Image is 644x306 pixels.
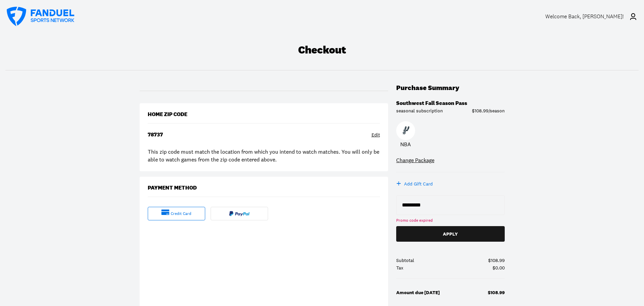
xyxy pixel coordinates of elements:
div: Payment Method [148,185,197,191]
div: credit card [171,211,191,217]
div: Checkout [298,44,346,57]
div: Subtotal [396,258,414,263]
b: Amount due [DATE] [396,289,440,296]
img: Spurs [401,126,410,135]
button: +Add Gift Card [396,180,433,187]
div: Apply [402,232,499,236]
div: This zip code must match the location from which you intend to watch matches. You will only be ab... [148,148,380,163]
div: $108.99/season [472,108,505,113]
div: Purchase Summary [396,84,459,92]
div: Promo code expired [396,218,433,223]
p: NBA [400,140,411,148]
div: seasonal subscription [396,108,443,113]
b: $108.99 [488,289,505,296]
div: Add Gift Card [404,180,433,187]
div: $0.00 [493,265,505,270]
div: $108.99 [488,258,505,263]
div: Edit [372,132,380,138]
div: Tax [396,265,403,270]
div: Home Zip Code [148,111,187,118]
div: Welcome Back , [PERSON_NAME]! [545,13,624,20]
a: Welcome Back, [PERSON_NAME]! [545,7,637,26]
img: Paypal fulltext logo [229,211,249,216]
div: + [396,180,401,187]
a: Change Package [396,156,434,164]
button: Apply [396,226,505,242]
div: Southwest Fall Season Pass [396,100,467,107]
div: 78737 [148,132,163,138]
